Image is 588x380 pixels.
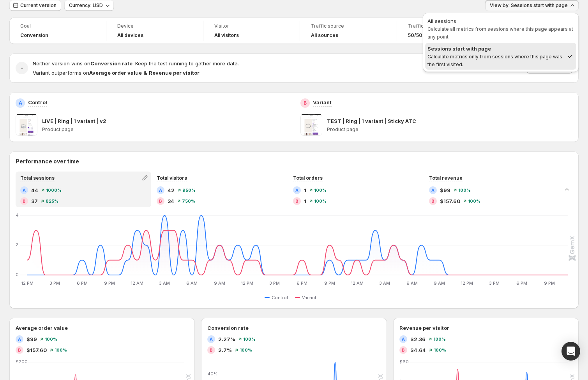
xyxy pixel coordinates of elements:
span: 50/50 [408,32,422,39]
h2: A [23,188,26,193]
span: Total visitors [157,175,187,181]
strong: Average order value [89,70,142,76]
span: 100% [55,348,67,352]
strong: & [143,70,147,76]
div: All sessions [427,17,574,25]
span: Goal [20,23,95,29]
text: 9 AM [434,280,445,286]
h2: B [304,100,307,106]
span: 100% [45,337,57,341]
span: Visitor [214,23,289,29]
span: $2.36 [410,335,426,343]
span: 1000% [46,188,62,193]
span: 34 [168,197,174,205]
text: 9 PM [324,280,335,286]
span: Neither version wins on . Keep the test running to gather more data. [33,60,239,67]
a: DeviceAll devices [117,22,192,39]
button: Collapse chart [562,184,572,195]
strong: Revenue per visitor [149,70,200,76]
span: $4.64 [410,346,426,354]
text: 12 PM [241,280,253,286]
span: 1 [304,197,306,205]
span: 100% [240,348,252,352]
span: Current version [20,2,57,9]
span: 37 [31,197,38,205]
span: 100% [458,188,471,193]
p: Control [28,98,47,106]
strong: Conversion rate [90,60,132,67]
a: GoalConversion [20,22,95,39]
h2: A [19,100,22,106]
span: 100% [314,188,327,193]
a: VisitorAll visitors [214,22,289,39]
button: Variant [295,293,320,302]
h4: All devices [117,32,143,39]
h3: Average order value [16,324,68,332]
span: Total sessions [20,175,55,181]
span: $157.60 [26,346,47,354]
h2: B [295,199,298,203]
p: Product page [327,126,572,133]
text: 2 [16,242,18,247]
h2: B [18,348,21,352]
span: $157.60 [440,197,460,205]
text: 6 PM [516,280,527,286]
span: 750% [182,199,195,203]
div: Sessions start with page [427,45,564,53]
span: Total revenue [429,175,463,181]
span: 950% [182,188,196,193]
text: 9 AM [214,280,225,286]
span: Total orders [293,175,323,181]
text: 6 PM [297,280,307,286]
span: 825% [46,199,58,203]
text: 12 PM [21,280,34,286]
span: 100% [243,337,256,341]
span: 42 [168,186,175,194]
text: 9 PM [544,280,555,286]
span: 2.7% [218,346,232,354]
h2: A [402,337,405,341]
span: Device [117,23,192,29]
span: 1 [304,186,306,194]
text: 3 AM [379,280,390,286]
img: TEST | Ring | 1 variant | Sticky ATC [300,114,322,136]
span: Conversion [20,32,48,39]
text: 3 PM [49,280,60,286]
span: 100% [468,199,480,203]
span: Variant [302,294,316,301]
span: Currency: USD [69,2,103,9]
text: 3 AM [159,280,170,286]
text: 0 [16,272,19,277]
p: TEST | Ring | 1 variant | Sticky ATC [327,117,416,125]
a: Traffic sourceAll sources [311,22,386,39]
span: Variant outperforms on . [33,70,201,76]
span: Calculate metrics only from sessions where this page was the first visited. [427,54,562,67]
h2: B [402,348,405,352]
text: 3 PM [269,280,280,286]
h2: B [23,199,26,203]
span: $99 [26,335,37,343]
span: 100% [433,337,446,341]
p: LIVE | Ring | 1 variant | v2 [42,117,106,125]
h4: All visitors [214,32,239,39]
text: 12 AM [351,280,364,286]
span: Calculate all metrics from sessions where this page appears at any point. [427,26,573,40]
h2: A [18,337,21,341]
span: Traffic source [311,23,386,29]
text: 9 PM [104,280,115,286]
text: $60 [399,359,409,364]
h2: B [431,199,434,203]
text: 12 PM [461,280,473,286]
text: 6 PM [77,280,88,286]
div: Open Intercom Messenger [562,342,580,361]
span: View by: Sessions start with page [490,2,568,9]
h2: B [210,348,213,352]
span: Control [272,294,288,301]
h3: Conversion rate [207,324,249,332]
text: 40% [207,371,217,376]
p: Variant [313,98,332,106]
span: 2.27% [218,335,235,343]
button: Control [265,293,291,302]
img: LIVE | Ring | 1 variant | v2 [16,114,37,136]
p: Product page [42,126,288,133]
